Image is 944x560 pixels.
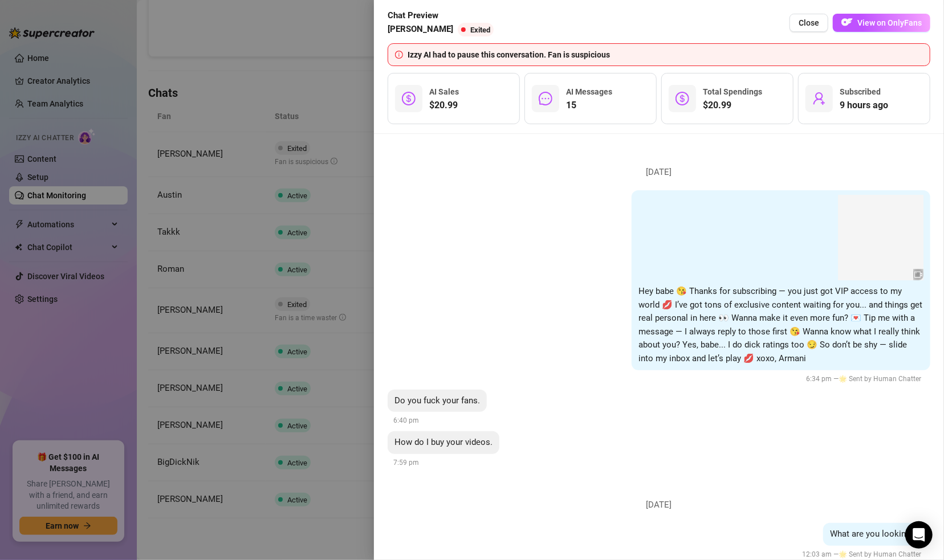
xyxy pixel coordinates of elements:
span: Do you fuck your fans. [394,395,480,406]
span: $20.99 [429,99,459,112]
div: Open Intercom Messenger [905,521,933,549]
span: 9 hours ago [840,99,888,112]
div: Izzy AI had to pause this conversation. Fan is suspicious [408,48,923,61]
button: OFView on OnlyFans [833,14,930,32]
a: OFView on OnlyFans [833,14,930,32]
span: 🌟 Sent by Human Chatter [839,550,921,558]
span: [DATE] [638,166,681,179]
span: Subscribed [840,87,881,96]
span: [DATE] [638,498,681,512]
span: message [539,92,552,105]
span: Close [799,18,819,27]
span: 7:59 pm [393,459,419,467]
span: How do I buy your videos. [394,437,493,447]
span: info-circle [395,51,403,59]
button: Close [790,14,828,32]
span: [PERSON_NAME] [388,23,453,36]
span: View on OnlyFans [857,18,922,27]
span: 6:40 pm [393,416,419,424]
span: 6:34 pm — [806,375,925,383]
span: Total Spendings [703,87,762,96]
img: media [838,195,923,280]
span: dollar [676,92,689,105]
span: Exited [470,26,490,34]
span: Hey babe 😘 Thanks for subscribing — you just got VIP access to my world 💋 I’ve got tons of exclus... [638,286,922,363]
span: dollar [402,92,416,105]
span: user-add [812,92,826,105]
span: AI Messages [566,87,612,96]
span: Chat Preview [388,9,498,23]
span: 15 [566,99,612,112]
img: OF [841,17,853,28]
span: AI Sales [429,87,459,96]
span: video-camera [914,271,922,279]
span: $20.99 [703,99,762,112]
span: 12:03 am — [802,550,925,558]
span: 🌟 Sent by Human Chatter [839,375,921,383]
span: What are you looking for [830,529,923,539]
